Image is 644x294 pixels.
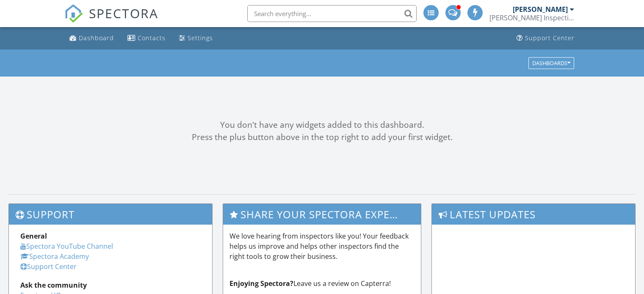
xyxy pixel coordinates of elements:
div: Dashboards [532,60,570,66]
p: We love hearing from inspectors like you! Your feedback helps us improve and helps other inspecto... [229,231,415,261]
a: Spectora YouTube Channel [20,242,113,251]
div: Dashboard [79,34,114,42]
div: Settings [188,34,213,42]
a: SPECTORA [64,11,158,29]
a: Contacts [124,30,169,46]
div: Support Center [525,34,575,42]
button: Dashboards [528,57,574,69]
a: Spectora Academy [20,252,89,261]
strong: General [20,231,47,241]
a: Settings [176,30,216,46]
a: Support Center [20,262,77,271]
input: Search everything... [247,5,417,22]
span: SPECTORA [89,4,158,22]
div: You don't have any widgets added to this dashboard. [8,119,636,131]
h3: Latest Updates [432,204,635,225]
img: The Best Home Inspection Software - Spectora [64,4,83,23]
div: Contacts [138,34,166,42]
h3: Support [9,204,212,225]
a: Dashboard [66,30,117,46]
a: Support Center [513,30,578,46]
div: Press the plus button above in the top right to add your first widget. [8,131,636,143]
div: [PERSON_NAME] [513,5,568,14]
div: Ask the community [20,280,201,290]
h3: Share Your Spectora Experience [223,204,421,225]
div: Schaefer Inspection Service [489,14,574,22]
strong: Enjoying Spectora? [229,279,293,288]
p: Leave us a review on Capterra! [229,278,415,289]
